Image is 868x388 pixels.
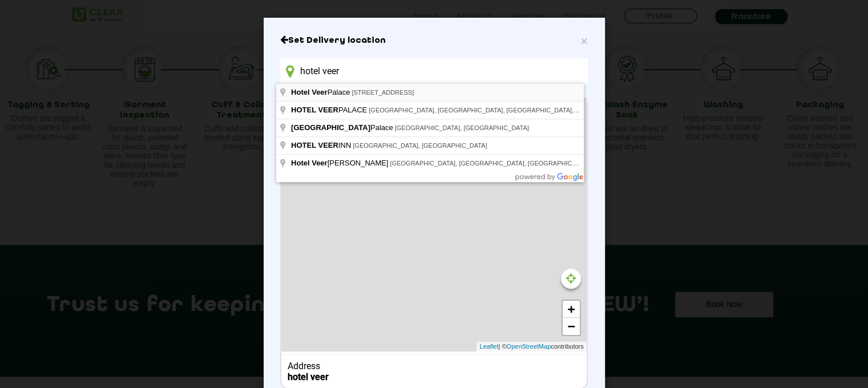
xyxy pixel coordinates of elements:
[390,160,594,167] span: [GEOGRAPHIC_DATA], [GEOGRAPHIC_DATA], [GEOGRAPHIC_DATA]
[580,35,587,47] button: Close
[288,361,580,371] div: Address
[369,107,778,114] span: [GEOGRAPHIC_DATA], [GEOGRAPHIC_DATA], [GEOGRAPHIC_DATA], [GEOGRAPHIC_DATA], [GEOGRAPHIC_DATA], [G...
[280,58,587,84] input: Enter location
[291,106,338,114] span: HOTEL VEER
[506,342,551,351] a: OpenStreetMap
[291,141,353,149] span: INN
[291,88,352,96] span: Palace
[563,318,580,335] a: Zoom out
[353,142,487,149] span: [GEOGRAPHIC_DATA], [GEOGRAPHIC_DATA]
[477,342,586,351] div: | © contributors
[291,106,369,114] span: PALACE
[291,159,390,167] span: [PERSON_NAME]
[291,159,328,167] span: Hotel Veer
[479,342,498,351] a: Leaflet
[280,35,587,46] h6: Close
[288,371,329,382] b: hotel veer
[563,301,580,318] a: Zoom in
[291,141,338,149] span: HOTEL VEER
[291,88,328,96] span: Hotel Veer
[291,123,370,132] span: [GEOGRAPHIC_DATA]
[395,124,529,131] span: [GEOGRAPHIC_DATA], [GEOGRAPHIC_DATA]
[580,34,587,47] span: ×
[291,123,395,132] span: Palace
[352,89,414,96] span: [STREET_ADDRESS]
